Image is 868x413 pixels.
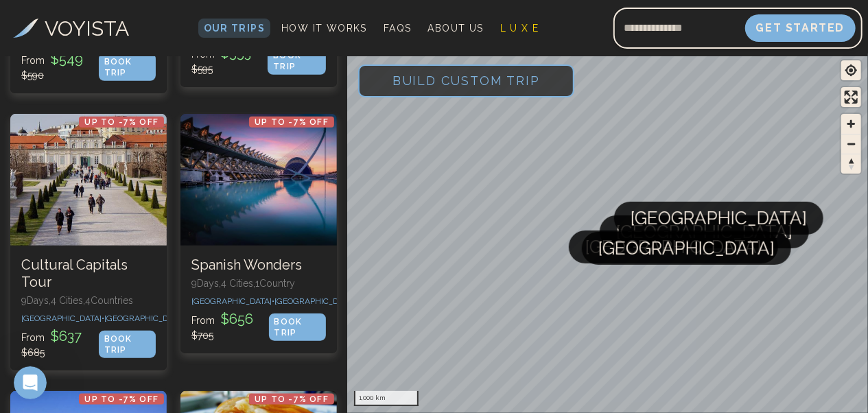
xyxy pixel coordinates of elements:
h3: VOYISTA [45,13,130,44]
span: [GEOGRAPHIC_DATA] • [274,296,357,306]
span: [GEOGRAPHIC_DATA] [585,231,762,263]
img: Voyista Logo [13,19,38,38]
canvas: Map [347,54,868,413]
a: Spanish WondersUp to -7% OFFSpanish Wonders9Days,4 Cities,1Country[GEOGRAPHIC_DATA]•[GEOGRAPHIC_D... [180,114,337,353]
input: Email address [613,12,745,45]
p: 9 Days, 4 Cities, 1 Countr y [191,276,326,290]
span: $ 637 [47,328,84,344]
span: $ 705 [191,330,213,341]
span: About Us [428,23,484,34]
a: How It Works [276,19,373,38]
span: $ 656 [218,311,256,327]
span: How It Works [281,23,367,34]
span: Reset bearing to north [841,154,861,174]
div: BOOK TRIP [268,47,326,75]
span: [GEOGRAPHIC_DATA] • [191,296,274,306]
h3: Spanish Wonders [191,257,326,274]
span: [GEOGRAPHIC_DATA] • [104,314,187,323]
a: L U X E [495,19,545,38]
div: BOOK TRIP [99,331,156,358]
p: Up to -7% OFF [79,117,164,128]
button: Zoom out [841,134,861,154]
span: $ 590 [21,70,44,81]
span: FAQs [384,23,412,34]
span: $ 595 [191,64,213,75]
p: Up to -7% OFF [79,394,164,405]
p: From [21,327,99,359]
span: [GEOGRAPHIC_DATA] [598,232,775,265]
p: From [191,309,269,342]
button: Build Custom Trip [358,64,574,97]
span: [GEOGRAPHIC_DATA] • [21,314,104,323]
button: Find my location [841,60,861,80]
span: Our Trips [204,23,266,34]
div: BOOK TRIP [99,54,156,81]
a: Our Trips [198,19,271,38]
a: About Us [423,19,489,38]
span: L U X E [500,23,539,34]
p: From [21,49,99,82]
span: Build Custom Trip [371,51,562,110]
p: Up to -7% OFF [249,394,334,405]
p: From [191,43,268,76]
h3: Cultural Capitals Tour [21,257,156,291]
a: FAQs [378,19,417,38]
a: Cultural Capitals TourUp to -7% OFFCultural Capitals Tour9Days,4 Cities,4Countries[GEOGRAPHIC_DAT... [10,114,167,370]
p: Up to -7% OFF [249,117,334,128]
a: VOYISTA [13,13,130,44]
div: BOOK TRIP [269,314,326,341]
button: Enter fullscreen [841,87,861,107]
p: 9 Days, 4 Cities, 4 Countr ies [21,294,156,307]
button: Zoom in [841,114,861,134]
span: [GEOGRAPHIC_DATA] [631,202,807,235]
iframe: Intercom live chat [14,366,47,399]
button: Get Started [745,14,856,42]
button: Reset bearing to north [841,154,861,174]
span: $ 549 [47,51,86,67]
div: 1,000 km [354,391,419,406]
span: $ 685 [21,347,45,358]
